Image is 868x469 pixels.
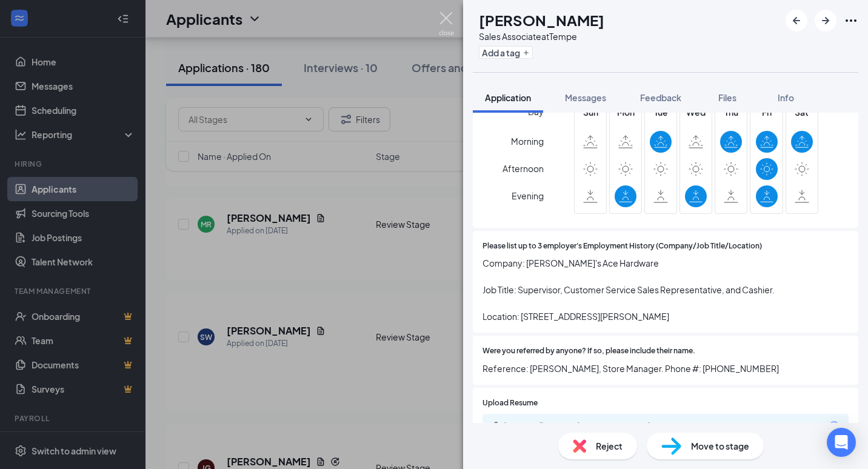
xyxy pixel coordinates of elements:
svg: Ellipses [844,13,858,28]
span: Please list up to 3 employer's Employment History (Company/Job Title/Location) [482,241,762,252]
span: Upload Resume [482,397,538,409]
button: ArrowRight [815,10,836,32]
h1: [PERSON_NAME] [479,10,604,30]
svg: ArrowLeftNew [789,13,804,28]
a: Paperclipbca25ff5db30108fad2c38f0541966e6.pdf [490,421,686,433]
span: Feedback [640,92,681,103]
button: ArrowLeftNew [786,10,807,32]
span: Info [778,92,794,103]
div: bca25ff5db30108fad2c38f0541966e6.pdf [504,421,674,431]
span: Were you referred by anyone? If so, please include their name. [482,345,695,357]
div: Sales Associate at Tempe [479,30,604,42]
svg: ArrowRight [818,13,833,28]
span: Application [485,92,531,103]
span: Move to stage [691,439,749,453]
span: Reject [596,439,623,453]
svg: Paperclip [490,421,499,431]
div: Open Intercom Messenger [827,428,856,457]
span: Messages [565,92,606,103]
svg: Download [827,419,841,434]
span: Afternoon [502,158,544,179]
span: Reference: [PERSON_NAME], Store Manager. Phone #: [PHONE_NUMBER] [482,362,849,375]
span: Morning [511,130,544,152]
span: Files [718,92,736,103]
svg: Plus [522,49,530,56]
span: Evening [512,185,544,207]
button: PlusAdd a tag [479,46,533,59]
span: Company: [PERSON_NAME]'s Ace Hardware Job Title: Supervisor, Customer Service Sales Representativ... [482,256,849,323]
